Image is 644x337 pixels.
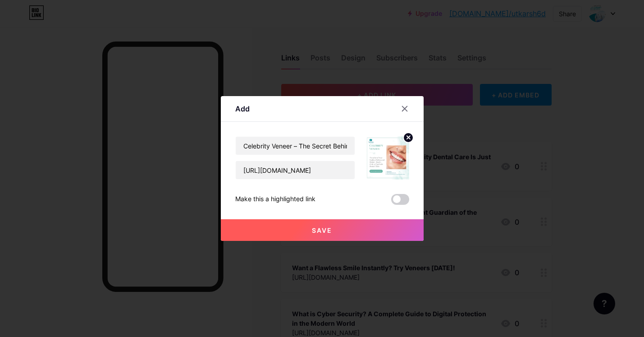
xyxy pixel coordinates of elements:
span: Save [312,226,332,234]
input: URL [236,161,355,179]
button: Save [221,219,424,241]
img: link_thumbnail [366,136,409,180]
div: Make this a highlighted link [235,194,315,205]
input: Title [236,137,355,155]
div: Add [235,103,250,114]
